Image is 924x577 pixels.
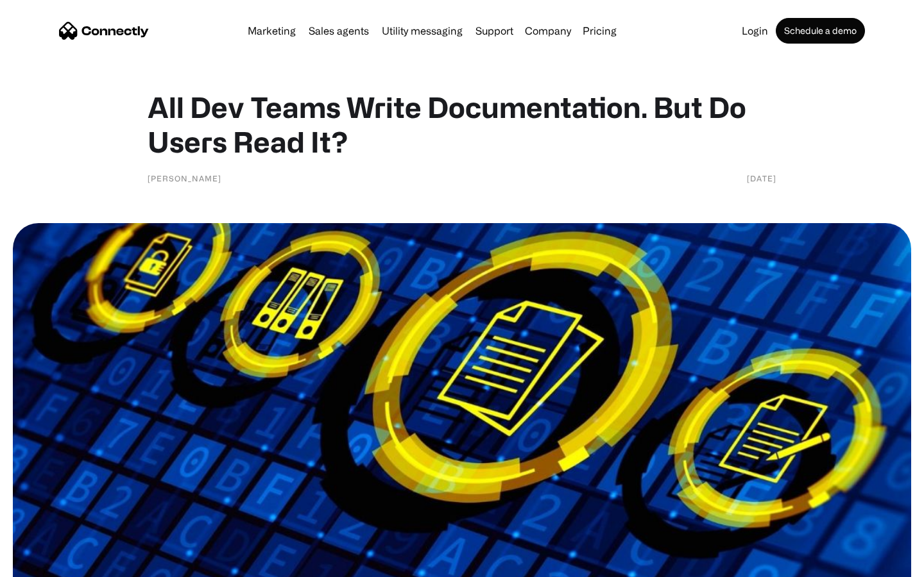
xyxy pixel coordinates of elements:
[13,555,77,573] aside: Language selected: English
[747,172,776,185] div: [DATE]
[377,26,468,36] a: Utility messaging
[148,90,776,159] h1: All Dev Teams Write Documentation. But Do Users Read It?
[304,26,374,36] a: Sales agents
[737,26,773,36] a: Login
[26,555,77,573] ul: Language list
[59,21,149,40] a: home
[243,26,301,36] a: Marketing
[776,18,865,44] a: Schedule a demo
[148,172,221,185] div: [PERSON_NAME]
[525,22,571,40] div: Company
[577,26,622,36] a: Pricing
[470,26,518,36] a: Support
[521,22,575,40] div: Company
